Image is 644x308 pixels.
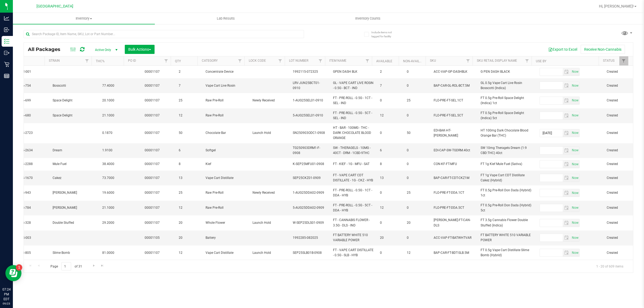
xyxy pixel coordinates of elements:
[4,39,9,44] inline-svg: Inventory
[100,249,117,257] span: 81.0000
[28,46,66,52] span: All Packages
[206,83,246,88] span: Vape Cart Live Rosin
[607,148,630,153] span: Created
[333,248,374,258] span: FT - VAPE CART DISTILLATE - 0.5G - SLB - HYB
[206,162,246,167] span: Kief
[407,205,427,210] span: 0
[403,59,427,63] a: Non-Available
[536,59,546,63] a: Use By
[53,148,93,153] span: Dream
[434,162,474,167] span: CON-KF-FT-MFU
[570,97,579,104] span: select
[563,219,570,227] span: select
[100,82,117,90] span: 77.4000
[570,160,579,168] span: select
[434,128,474,138] span: EDI-BAK-HT-[PERSON_NAME]
[179,235,199,240] span: 20
[481,96,533,106] span: FT 0.5g Pre-Roll Space Delight (Indica) 1ct
[407,130,427,135] span: 50
[333,162,374,167] span: FT - KIEF - 1G - MFU - SAT
[563,174,570,182] span: select
[206,113,246,118] span: Raw Pre-Roll
[179,98,199,103] span: 25
[145,148,160,152] a: 00001107
[563,234,570,241] span: select
[570,234,580,242] span: Set Current date
[570,129,580,137] span: Set Current date
[276,56,285,65] a: Filter
[125,45,155,54] button: Bulk Actions
[179,205,199,210] span: 12
[570,249,580,257] span: Set Current date
[145,113,160,117] a: 00001107
[434,69,474,74] span: ACC-VAP-GP-DASHBLK
[407,148,427,153] span: 0
[293,113,327,118] span: 5-AUG25SEL01-0910
[90,262,98,269] a: Go to the next page
[563,249,570,256] span: select
[570,204,579,212] span: select
[4,73,9,79] inline-svg: Reports
[293,235,327,240] span: 1992285-082025
[570,112,580,119] span: Set Current date
[607,220,630,225] span: Created
[570,189,579,197] span: select
[100,174,117,182] span: 73.7000
[145,70,160,74] a: 00001107
[96,59,105,63] a: THC%
[53,250,93,255] span: Slime Bomb
[607,83,630,88] span: Created
[407,162,427,167] span: 0
[293,80,327,91] span: LRV-JUN25BCT01-0910
[481,188,533,198] span: FT 0.5g Pre-Roll Don Dada (Hybrid) 1ct
[333,111,374,121] span: FT - PRE-ROLL - 0.5G - 5CT - SEL - IND
[53,83,93,88] span: Bosscotti
[13,13,155,24] a: Inventory
[607,205,630,210] span: Created
[329,59,346,63] a: Item Name
[293,130,327,135] span: SN250903ODC1-0908
[481,173,533,183] span: FT 1g Vape Cart CDT Distillate Cakez (Hybrid)
[202,59,218,63] a: Category
[380,190,400,195] span: 0
[100,129,115,137] span: 0.1870
[293,250,327,255] span: SEP25SLB01B-0908
[407,175,427,181] span: 0
[206,205,246,210] span: Raw Pre-Roll
[570,219,579,227] span: select
[563,147,570,154] span: select
[293,220,327,225] span: W-SEP25DLS01-0909
[293,69,327,74] span: 1992115-072325
[607,130,630,135] span: Created
[145,84,160,87] a: 00001107
[607,175,630,181] span: Created
[128,47,151,52] span: Bulk Actions
[607,250,630,255] span: Created
[293,145,327,156] span: TG250903DRM1-F-0908
[36,4,73,9] span: [GEOGRAPHIC_DATA]
[481,233,533,243] span: FT BATTERY WHITE 510 VARIABLE POWER
[563,68,570,76] span: select
[563,129,570,137] span: select
[607,235,630,240] span: Created
[434,98,474,103] span: FLO-PRE-FT-SEL.1CT
[407,235,427,240] span: 0
[145,98,160,102] a: 00001107
[53,113,93,118] span: Space Delight
[434,205,474,210] span: FLO-PRE-FT-DDA.5CT
[570,174,580,182] span: Set Current date
[253,250,286,255] span: Launch Hold
[434,148,474,153] span: EDI-CAP-SW-TGDRM.40ct
[5,265,21,281] iframe: Resource center
[253,190,286,195] span: Newly Received
[477,59,517,63] a: Sku Retail Display Name
[100,97,117,104] span: 20.1000
[145,251,160,255] a: 00001107
[4,62,9,67] inline-svg: Retail
[333,96,374,106] span: FT - PRE-ROLL - 0.5G - 1CT - SEL - IND
[434,190,474,195] span: FLO-PRE-FT-DDA.1CT
[289,59,308,63] a: Lot Number
[563,97,570,104] span: select
[145,176,160,180] a: 00001107
[175,59,181,63] a: Qty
